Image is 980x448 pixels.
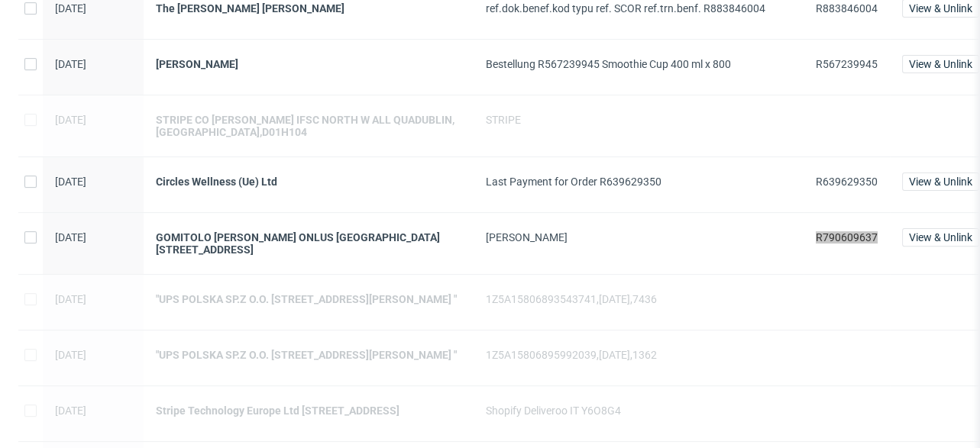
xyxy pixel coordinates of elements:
span: [DATE] [55,58,86,70]
a: Circles Wellness (Ue) Ltd [156,176,461,188]
div: Last Payment for Order R639629350 [486,176,791,188]
span: [DATE] [55,293,86,305]
div: 1Z5A15806893543741,[DATE],7436 [486,293,791,305]
span: R639629350 [816,176,878,188]
span: R567239945 [816,58,878,70]
span: [DATE] [55,404,86,417]
button: View & Unlink [902,172,979,191]
span: R790609637 [816,231,878,243]
span: [DATE] [55,176,86,188]
span: [DATE] [55,231,86,243]
a: View & Unlink [902,2,979,15]
span: [DATE] [55,349,86,361]
span: R883846004 [816,2,878,15]
a: STRIPE CO [PERSON_NAME] IFSC NORTH W ALL QUADUBLIN,[GEOGRAPHIC_DATA],D01H104 [156,114,461,138]
div: 1Z5A15806895992039,[DATE],1362 [486,349,791,361]
span: View & Unlink [909,59,972,69]
span: View & Unlink [909,232,972,243]
a: View & Unlink [902,231,979,243]
div: Bestellung R567239945 Smoothie Cup 400 ml x 800 [486,58,791,70]
a: GOMITOLO [PERSON_NAME] ONLUS [GEOGRAPHIC_DATA] [STREET_ADDRESS] [156,231,461,256]
div: Shopify Deliveroo IT Y6O8G4 [486,404,791,417]
a: View & Unlink [902,176,979,188]
div: [PERSON_NAME] [486,231,791,243]
div: ref.dok.benef.kod typu ref. SCOR ref.trn.benf. R883846004 [486,2,791,15]
button: View & Unlink [902,228,979,247]
span: [DATE] [55,114,86,126]
a: "UPS POLSKA SP.Z O.O. [STREET_ADDRESS][PERSON_NAME] " [156,293,461,305]
span: View & Unlink [909,176,972,187]
div: STRIPE [486,114,791,126]
a: Stripe Technology Europe Ltd [STREET_ADDRESS] [156,404,461,417]
a: View & Unlink [902,58,979,70]
a: [PERSON_NAME] [156,58,461,70]
a: The [PERSON_NAME] [PERSON_NAME] [156,2,461,15]
a: "UPS POLSKA SP.Z O.O. [STREET_ADDRESS][PERSON_NAME] " [156,349,461,361]
span: [DATE] [55,2,86,15]
span: View & Unlink [909,3,972,14]
button: View & Unlink [902,55,979,73]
